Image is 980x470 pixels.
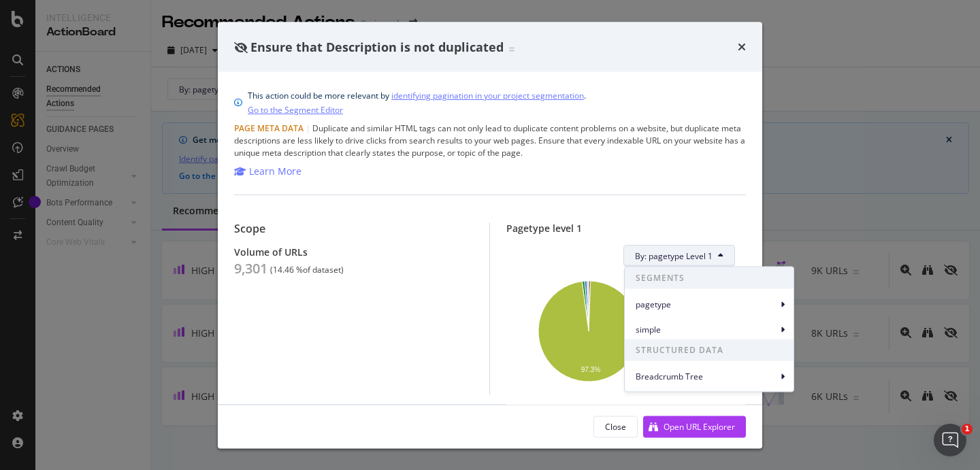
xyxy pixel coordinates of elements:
span: STRUCTURED DATA [625,339,794,361]
span: | [306,122,310,134]
span: Page Meta Data [234,122,304,134]
div: Pagetype level 1 [506,222,746,234]
div: 9,301 [234,261,267,277]
div: Volume of URLs [234,246,473,258]
a: identifying pagination in your project segmentation [391,88,584,103]
div: Duplicate and similar HTML tags can not only lead to duplicate content problems on a website, but... [234,122,746,159]
div: info banner [234,88,746,117]
span: pagetype [636,298,777,310]
div: Close [605,420,626,432]
span: 1 [962,424,973,435]
span: SEGMENTS [625,267,794,289]
button: By: pagetype Level 1 [623,245,735,267]
img: Equal [509,47,514,51]
div: eye-slash [234,41,248,52]
span: simple [636,323,777,335]
a: Go to the Segment Editor [248,103,343,117]
a: Learn More [234,165,301,178]
div: This action could be more relevant by . [248,88,586,117]
text: 97.3% [581,366,600,373]
div: Learn More [249,165,301,178]
span: By: pagetype Level 1 [635,250,713,261]
button: Close [593,416,638,437]
div: times [738,38,746,56]
iframe: Intercom live chat [934,424,966,456]
svg: A chart. [517,278,735,384]
span: Ensure that Description is not duplicated [250,38,504,54]
div: Scope [234,222,473,235]
div: ( 14.46 % of dataset ) [270,265,344,275]
div: Open URL Explorer [664,420,735,432]
div: modal [218,22,762,448]
span: Breadcrumb Tree [636,370,777,382]
button: Open URL Explorer [643,416,746,437]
